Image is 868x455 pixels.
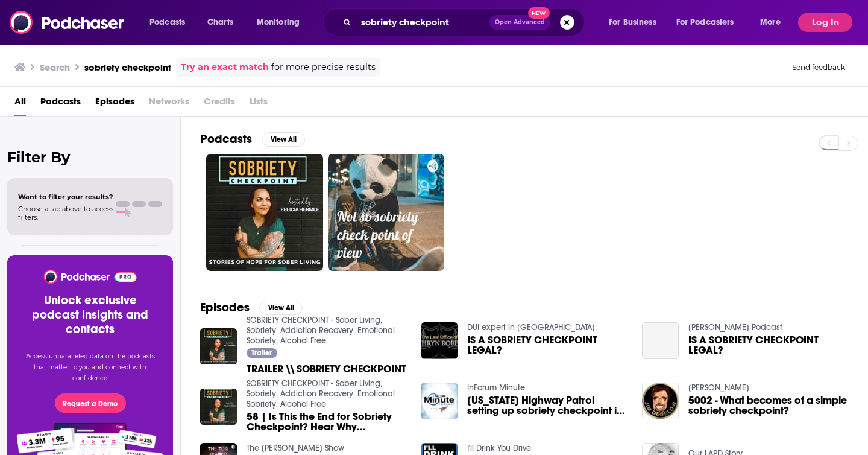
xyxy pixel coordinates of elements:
span: Lists [250,92,268,116]
a: 5002 - What becomes of a simple sobriety checkpoint? [688,395,849,416]
span: for more precise results [271,60,376,74]
a: Jim Dedelow [688,383,749,393]
span: Credits [204,92,235,116]
button: Log In [798,13,852,32]
button: open menu [668,13,752,32]
button: Request a Demo [55,393,126,413]
a: All [14,92,26,116]
img: Podchaser - Follow, Share and Rate Podcasts [10,11,125,34]
img: 5002 - What becomes of a simple sobriety checkpoint? [642,383,679,419]
a: 58 | Is This the End for Sobriety Checkpoint? Hear Why Felicia's Farewell Is Just the Start of So... [247,412,407,432]
a: The Tori Franco Show [247,443,344,453]
a: TRAILER \\ SOBRIETY CHECKPOINT [247,364,406,374]
span: Want to filter your results? [18,192,113,201]
span: More [760,14,781,31]
a: Charts [200,13,241,32]
a: IS A SOBRIETY CHECKPOINT LEGAL? [467,335,627,355]
h2: Filter By [7,148,173,166]
a: Try an exact match [181,60,269,74]
button: open menu [600,13,671,32]
a: Episodes [95,92,134,116]
button: Open AdvancedNew [489,15,550,30]
a: I'll Drink You Drive [467,443,531,453]
span: Trailer [251,349,272,357]
a: IS A SOBRIETY CHECKPOINT LEGAL? [688,335,849,355]
span: For Business [609,14,656,31]
a: IS A SOBRIETY CHECKPOINT LEGAL? [642,322,679,359]
a: North Dakota Highway Patrol setting up sobriety checkpoint in Sargent County [467,395,627,416]
span: Open Advanced [495,19,545,25]
a: Kathryn Roberts's Podcast [688,322,782,332]
span: 58 | Is This the End for Sobriety Checkpoint? Hear Why [PERSON_NAME]'s Farewell Is Just the Start... [247,412,407,432]
h2: Podcasts [200,132,252,147]
button: View All [259,301,303,315]
h3: sobriety checkpoint [84,62,171,73]
button: open menu [141,13,201,32]
a: PodcastsView All [200,132,305,147]
button: open menu [752,13,796,32]
img: North Dakota Highway Patrol setting up sobriety checkpoint in Sargent County [421,383,458,419]
span: Choose a tab above to access filters. [18,205,113,221]
button: View All [262,132,305,147]
span: For Podcasters [676,14,734,31]
button: Send feedback [788,62,849,72]
h3: Search [40,62,70,73]
span: Podcasts [149,14,185,31]
a: Podcasts [40,92,81,116]
a: InForum Minute [467,383,525,393]
a: DUI expert in Allentown [467,322,595,332]
img: 58 | Is This the End for Sobriety Checkpoint? Hear Why Felicia's Farewell Is Just the Start of So... [200,389,237,425]
span: New [528,7,550,19]
h2: Episodes [200,300,250,315]
a: SOBRIETY CHECKPOINT - Sober Living, Sobriety, Addiction Recovery, Emotional Sobriety, Alcohol Free [247,378,395,409]
img: TRAILER \\ SOBRIETY CHECKPOINT [200,328,237,365]
span: Charts [207,14,233,31]
p: Access unparalleled data on the podcasts that matter to you and connect with confidence. [22,351,159,384]
span: Monitoring [257,14,300,31]
span: Networks [149,92,189,116]
a: EpisodesView All [200,300,303,315]
input: Search podcasts, credits, & more... [356,13,489,32]
a: SOBRIETY CHECKPOINT - Sober Living, Sobriety, Addiction Recovery, Emotional Sobriety, Alcohol Free [247,315,395,346]
div: Search podcasts, credits, & more... [335,8,596,36]
h3: Unlock exclusive podcast insights and contacts [22,293,159,337]
button: open menu [248,13,315,32]
img: IS A SOBRIETY CHECKPOINT LEGAL? [421,322,458,359]
span: [US_STATE] Highway Patrol setting up sobriety checkpoint in [GEOGRAPHIC_DATA] [467,395,627,416]
img: Podchaser - Follow, Share and Rate Podcasts [43,270,137,284]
